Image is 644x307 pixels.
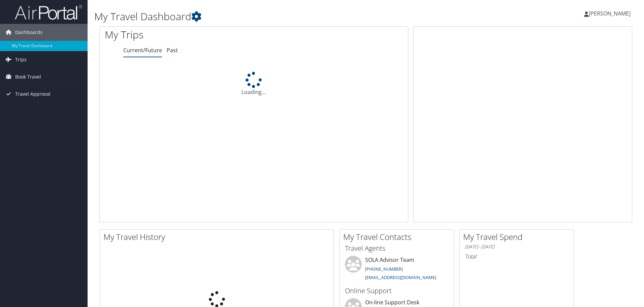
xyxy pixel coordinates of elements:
h3: Travel Agents [345,244,449,253]
span: Travel Approval [15,86,51,102]
h2: My Travel History [103,231,333,243]
a: [PHONE_NUMBER] [365,266,403,272]
h2: My Travel Contacts [343,231,454,243]
h6: [DATE] - [DATE] [465,244,569,250]
h6: Total [465,253,569,260]
a: Past [167,47,178,54]
span: Dashboards [15,24,42,41]
h2: My Travel Spend [463,231,574,243]
a: [PERSON_NAME] [584,3,637,24]
li: SOLA Advisor Team [342,256,452,283]
h3: Online Support [345,286,449,296]
div: Loading... [100,72,408,96]
h1: My Trips [105,28,275,42]
span: Trips [15,51,27,68]
img: airportal-logo.png [15,4,82,20]
span: Book Travel [15,68,41,85]
a: [EMAIL_ADDRESS][DOMAIN_NAME] [365,274,436,280]
h1: My Travel Dashboard [94,9,456,24]
span: [PERSON_NAME] [589,10,631,17]
a: Current/Future [123,47,162,54]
